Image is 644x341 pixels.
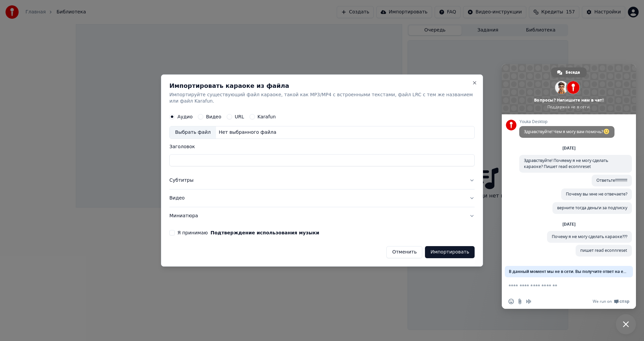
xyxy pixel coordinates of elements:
[177,115,193,119] label: Аудио
[258,115,276,119] label: Karafun
[177,230,319,235] label: Я принимаю
[169,145,475,149] label: Заголовок
[551,67,587,77] div: Беседа
[169,189,475,207] button: Видео
[216,129,279,136] div: Нет выбранного файла
[170,127,216,139] div: Выбрать файл
[169,172,475,189] button: Субтитры
[169,92,475,105] p: Импортируйте существующий файл караоке, такой как MP3/MP4 с встроенными текстами, файл LRC с тем ...
[425,246,475,258] button: Импортировать
[566,67,580,77] span: Беседа
[169,207,475,225] button: Миниатюра
[169,83,475,89] h2: Импортировать караоке из файла
[235,115,244,119] label: URL
[386,246,422,258] button: Отменить
[206,115,221,119] label: Видео
[211,230,319,235] button: Я принимаю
